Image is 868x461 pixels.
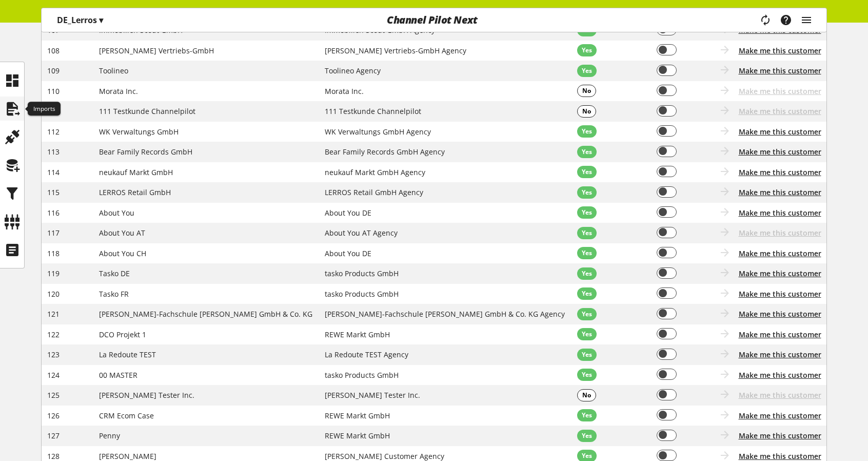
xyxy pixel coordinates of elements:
span: 124 [47,370,60,380]
span: No [582,86,591,95]
span: ▾ [99,14,103,26]
span: 112 [47,127,60,137]
span: About You CH [99,248,146,258]
span: Tasko FR [99,289,129,299]
span: Yes [582,431,592,440]
span: Yes [582,188,592,197]
span: Yes [582,46,592,55]
span: neukauf Markt GmbH [99,167,173,177]
span: 00 MASTER [99,370,137,380]
span: Yes [582,228,592,238]
span: CRM Ecom Case [99,411,154,420]
span: 120 [47,289,60,299]
button: Make me this customer [739,187,821,198]
span: 116 [47,208,60,218]
span: Yes [582,147,592,157]
span: About You AT [99,228,145,238]
button: Make me this customer [739,207,821,218]
span: [PERSON_NAME] [99,451,156,461]
button: Make me this customer [739,329,821,340]
span: Bear Family Records GmbH Agency [325,147,445,157]
span: 111 Testkunde Channelpilot [99,106,195,116]
span: 127 [47,431,60,440]
span: Morata Inc. [99,86,138,96]
span: No [582,391,591,400]
span: 114 [47,167,60,177]
button: Make me this customer [739,430,821,441]
span: 121 [47,309,60,319]
span: Yes [582,127,592,136]
button: Make me this customer [739,268,821,279]
span: Yes [582,451,592,460]
span: Make me this customer [739,410,821,421]
span: REWE Markt GmbH [325,330,390,339]
span: [PERSON_NAME] Tester Inc. [99,390,194,400]
span: About You DE [325,208,371,218]
span: Bear Family Records GmbH [99,147,192,157]
span: Make me this customer [739,106,821,117]
div: Imports [28,102,61,116]
span: LERROS Retail GmbH Agency [325,187,423,197]
span: Yes [582,289,592,298]
span: 117 [47,228,60,238]
span: About You AT Agency [325,228,398,238]
span: [PERSON_NAME] Vertriebs-GmbH [99,46,214,55]
span: [PERSON_NAME]-Fachschule [PERSON_NAME] GmbH & Co. KG Agency [325,309,565,319]
span: 109 [47,66,60,75]
span: Make me this customer [739,146,821,157]
button: Make me this customer [739,349,821,360]
span: 113 [47,147,60,157]
span: 128 [47,451,60,461]
span: About You [99,208,134,218]
span: Yes [582,66,592,75]
span: [PERSON_NAME] Vertriebs-GmbH Agency [325,46,466,55]
span: Make me this customer [739,227,821,238]
span: 115 [47,187,60,197]
span: WK Verwaltungs GmbH [99,127,179,137]
span: LERROS Retail GmbH [99,187,171,197]
span: Penny [99,431,120,440]
button: Make me this customer [739,45,821,56]
span: Yes [582,208,592,217]
button: Make me this customer [739,126,821,137]
span: [PERSON_NAME] Tester Inc. [325,390,420,400]
span: Yes [582,411,592,420]
span: Yes [582,269,592,278]
span: Yes [582,310,592,319]
span: 111 Testkunde Channelpilot [325,106,421,116]
span: About You DE [325,248,371,258]
button: Make me this customer [739,248,821,259]
span: La Redoute TEST [99,350,156,359]
nav: main navigation [41,8,827,32]
span: Make me this customer [739,86,821,97]
span: neukauf Markt GmbH Agency [325,167,425,177]
span: Yes [582,350,592,359]
button: Make me this customer [739,65,821,76]
span: Toolineo [99,66,128,75]
span: Make me this customer [739,390,821,400]
span: tasko Products GmbH [325,370,399,380]
span: 108 [47,46,60,55]
button: Make me this customer [739,167,821,178]
span: 123 [47,350,60,359]
p: DE_Lerros [57,14,103,26]
span: Toolineo Agency [325,66,381,75]
span: WK Verwaltungs GmbH Agency [325,127,431,137]
span: No [582,107,591,116]
span: REWE Markt GmbH [325,431,390,440]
